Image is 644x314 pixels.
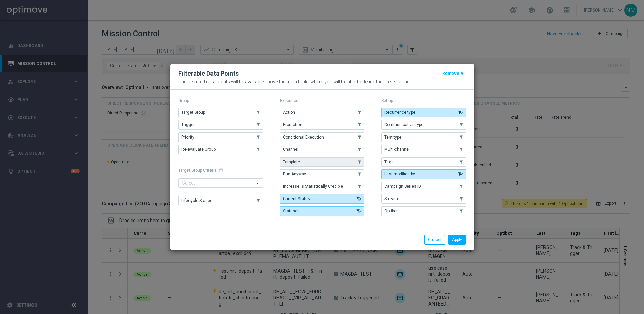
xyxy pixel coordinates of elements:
span: Stream [384,196,398,201]
h2: Filterable Data Points [178,69,239,78]
button: Conditional Execution [280,132,364,142]
h1: Target Group Criteria [178,168,263,173]
span: Recurrence type [384,110,415,115]
span: Statuses [283,209,300,213]
button: Campaign Series ID [381,182,466,191]
button: Promotion [280,120,364,129]
button: Priority [178,132,263,142]
p: The selected data points will be available above the main table, where you will be able to define... [178,79,466,84]
p: Execution [280,98,364,103]
span: Lifecycle Stages [181,198,213,203]
button: Communication type [381,120,466,129]
button: Optibot [381,206,466,216]
button: Template [280,157,364,167]
span: Template [283,160,300,164]
span: Priority [181,135,194,140]
button: Last modified by [381,169,466,179]
button: Multi-channel [381,145,466,154]
span: Trigger [181,122,195,127]
span: Target Group [181,110,205,115]
button: Recurrence type [381,108,466,117]
span: help_outline [219,168,223,173]
button: Current Status [280,194,364,204]
button: Channel [280,145,364,154]
button: Cancel [424,235,445,245]
span: Run Anyway [283,172,306,176]
span: Tags [384,160,394,164]
button: Re-evaluate Group [178,145,263,154]
span: Promotion [283,122,302,127]
p: Set-up [381,98,466,103]
span: Conditional Execution [283,135,324,140]
span: Current Status [283,196,310,201]
span: Test type [384,135,401,140]
button: Apply [448,235,466,245]
button: Increase Is Statistically Credible [280,182,364,191]
button: Statuses [280,206,364,216]
button: Trigger [178,120,263,129]
button: Lifecycle Stages [178,196,263,205]
span: Optibot [384,209,398,213]
button: Stream [381,194,466,204]
span: Re-evaluate Group [181,147,216,152]
span: Action [283,110,295,115]
span: Campaign Series ID [384,184,421,189]
span: Last modified by [384,172,415,176]
span: Multi-channel [384,147,410,152]
span: Channel [283,147,298,152]
button: Test type [381,132,466,142]
span: Increase Is Statistically Credible [283,184,343,189]
button: Action [280,108,364,117]
p: Group [178,98,263,103]
button: Remove All [442,70,466,77]
button: Target Group [178,108,263,117]
button: Run Anyway [280,169,364,179]
span: Communication type [384,122,423,127]
button: Tags [381,157,466,167]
